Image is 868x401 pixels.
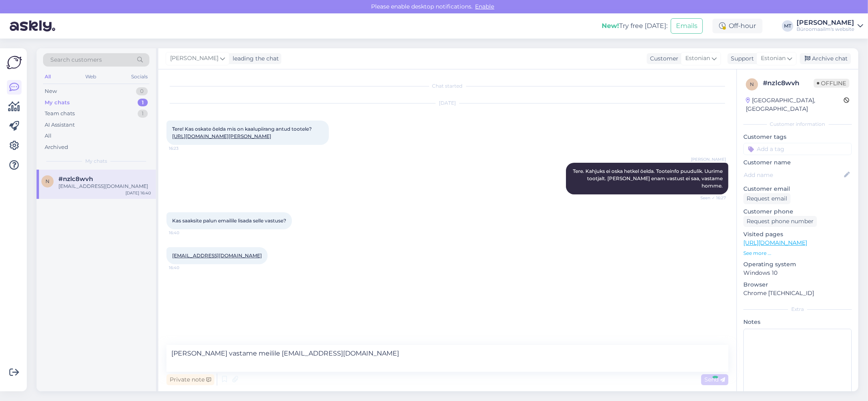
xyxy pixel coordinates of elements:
div: 0 [136,87,148,95]
span: Estonian [761,54,786,63]
b: New! [602,22,619,30]
div: All [45,132,52,140]
div: Web [84,71,98,82]
span: 16:40 [169,265,199,271]
p: Windows 10 [743,269,852,277]
div: # nzlc8wvh [763,78,814,88]
div: Socials [130,71,149,82]
div: Request email [743,193,790,204]
img: Askly Logo [6,55,22,70]
div: AI Assistant [45,121,75,129]
span: Estonian [685,54,710,63]
a: [PERSON_NAME]Büroomaailm's website [797,19,863,32]
span: My chats [85,157,107,165]
p: Browser [743,280,852,289]
a: [URL][DOMAIN_NAME][PERSON_NAME] [172,133,271,139]
div: Request phone number [743,216,817,227]
button: Emails [671,18,703,34]
div: Customer [647,54,678,63]
span: n [45,178,50,184]
span: 16:40 [169,230,199,236]
div: [DATE] 16:40 [125,190,151,196]
a: [EMAIL_ADDRESS][DOMAIN_NAME] [172,252,262,259]
p: Visited pages [743,230,852,239]
p: Notes [743,318,852,326]
span: 16:23 [169,145,199,151]
div: New [45,87,57,95]
div: 1 [138,99,148,107]
span: #nzlc8wvh [58,175,93,183]
p: See more ... [743,250,852,257]
input: Add name [744,170,842,179]
p: Customer email [743,185,852,193]
p: Chrome [TECHNICAL_ID] [743,289,852,298]
span: Tere! Kas oskate õelda mis on kaalupiirang antud tootele? [172,126,312,139]
span: Seen ✓ 16:27 [695,195,726,201]
div: [GEOGRAPHIC_DATA], [GEOGRAPHIC_DATA] [746,96,844,113]
span: [PERSON_NAME] [170,54,218,63]
div: [DATE] [166,99,728,107]
div: Büroomaailm's website [797,26,854,32]
span: Tere. Kahjuks ei oska hetkel öelda. Tooteinfo puudulik. Uurime tootjalt. [PERSON_NAME] enam vastu... [573,168,724,189]
div: Try free [DATE]: [602,21,667,31]
div: My chats [45,99,70,107]
div: MT [782,20,793,32]
div: leading the chat [229,54,279,63]
p: Customer tags [743,133,852,141]
div: Archived [45,143,68,151]
span: [PERSON_NAME] [691,156,726,162]
span: Kas saaksite palun emailile lisada selle vastuse? [172,218,286,224]
div: All [43,71,52,82]
p: Customer phone [743,207,852,216]
p: Customer name [743,158,852,167]
div: Customer information [743,121,852,128]
div: Team chats [45,110,75,118]
div: [EMAIL_ADDRESS][DOMAIN_NAME] [58,183,151,190]
div: Chat started [166,82,728,90]
p: Operating system [743,260,852,269]
div: Archive chat [800,53,851,64]
span: Search customers [50,56,102,64]
div: 1 [138,110,148,118]
div: Off-hour [713,19,762,33]
div: Extra [743,306,852,313]
span: Offline [814,79,849,88]
span: Enable [473,3,497,10]
input: Add a tag [743,143,852,155]
span: n [750,81,754,87]
div: Support [728,54,754,63]
div: [PERSON_NAME] [797,19,854,26]
a: [URL][DOMAIN_NAME] [743,239,807,246]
